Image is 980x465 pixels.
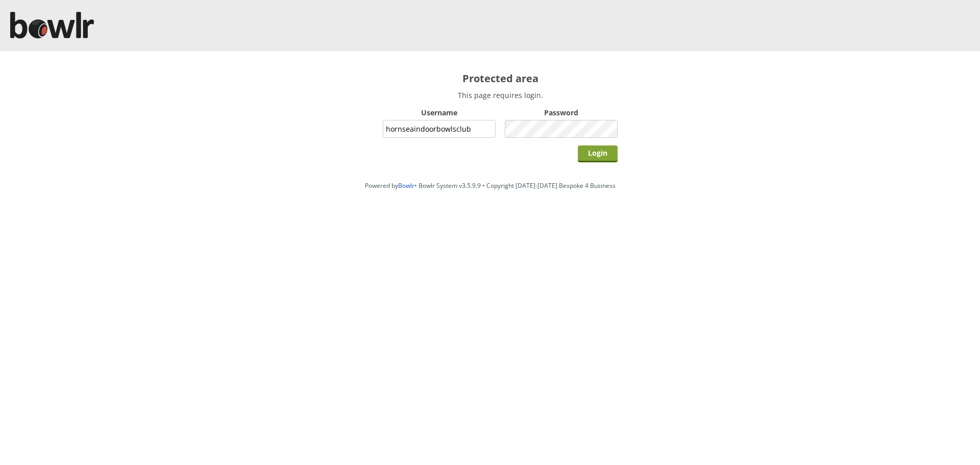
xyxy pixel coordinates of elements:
[383,90,618,100] p: This page requires login.
[398,181,414,190] a: Bowlr
[578,145,618,162] input: Login
[365,181,616,190] span: Powered by • Bowlr System v3.5.9.9 • Copyright [DATE]-[DATE] Bespoke 4 Business
[383,108,496,117] label: Username
[505,108,618,117] label: Password
[383,71,618,85] h2: Protected area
